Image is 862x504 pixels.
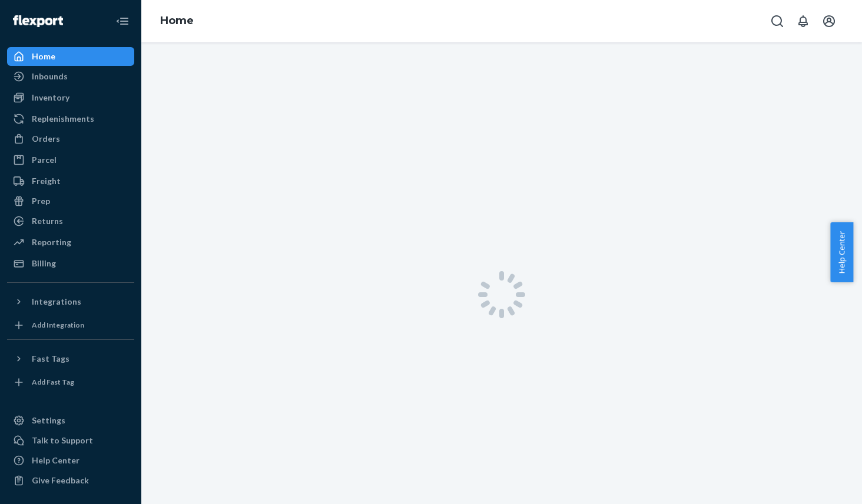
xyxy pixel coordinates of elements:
[13,15,63,27] img: Flexport logo
[817,9,841,33] button: Open account menu
[7,316,134,335] a: Add Integration
[32,435,93,446] div: Talk to Support
[32,195,50,207] div: Prep
[7,431,134,450] button: Talk to Support
[111,9,134,33] button: Close Navigation
[32,296,81,308] div: Integrations
[7,109,134,128] a: Replenishments
[7,411,134,430] a: Settings
[32,92,69,104] div: Inventory
[791,9,815,33] button: Open notifications
[7,349,134,368] button: Fast Tags
[830,222,853,282] button: Help Center
[7,212,134,231] a: Returns
[7,233,134,252] a: Reporting
[32,455,79,466] div: Help Center
[32,353,69,365] div: Fast Tags
[151,4,203,38] ol: breadcrumbs
[32,133,60,145] div: Orders
[32,415,65,426] div: Settings
[32,377,74,387] div: Add Fast Tag
[32,154,57,166] div: Parcel
[7,67,134,86] a: Inbounds
[32,71,68,82] div: Inbounds
[160,14,194,27] a: Home
[7,129,134,148] a: Orders
[7,47,134,66] a: Home
[7,373,134,392] a: Add Fast Tag
[7,192,134,211] a: Prep
[32,175,61,187] div: Freight
[7,471,134,490] button: Give Feedback
[32,236,71,248] div: Reporting
[7,254,134,273] a: Billing
[32,258,56,269] div: Billing
[32,475,89,486] div: Give Feedback
[32,320,84,330] div: Add Integration
[7,172,134,191] a: Freight
[765,9,789,33] button: Open Search Box
[32,215,63,227] div: Returns
[7,88,134,107] a: Inventory
[7,451,134,470] a: Help Center
[32,51,55,62] div: Home
[7,151,134,169] a: Parcel
[32,113,94,125] div: Replenishments
[7,292,134,311] button: Integrations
